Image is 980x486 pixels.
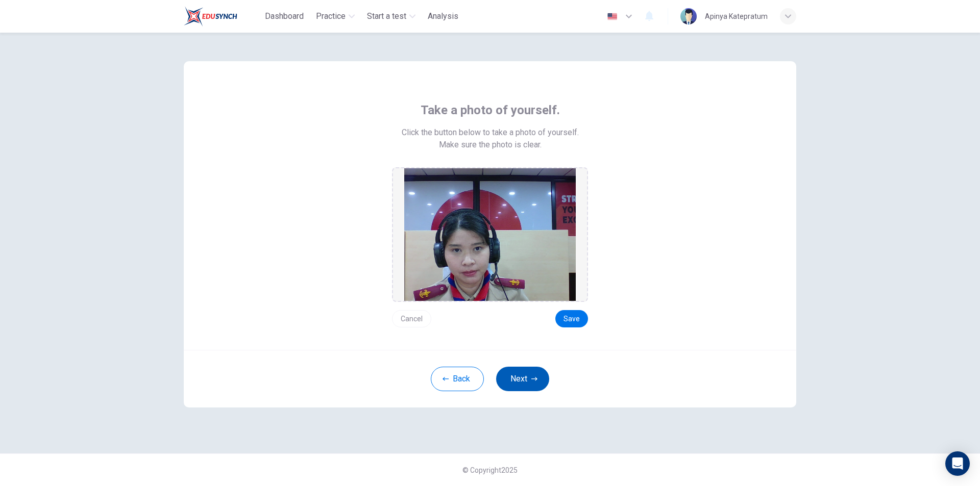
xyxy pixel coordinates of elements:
span: Practice [316,10,346,22]
button: Cancel [392,310,431,327]
img: en [606,13,619,20]
div: Apinya Katepratum [705,10,768,22]
a: Train Test logo [184,6,261,27]
span: Take a photo of yourself. [421,102,560,118]
button: Next [496,367,549,391]
img: Profile picture [680,8,697,24]
span: Start a test [367,10,406,22]
span: Click the button below to take a photo of yourself. [402,126,579,139]
button: Save [555,310,588,327]
img: Train Test logo [184,6,237,27]
button: Start a test [363,7,420,25]
span: © Copyright 2025 [462,466,518,474]
button: Dashboard [261,7,308,25]
span: Dashboard [265,10,304,22]
button: Back [431,367,484,391]
button: Analysis [424,7,462,25]
span: Analysis [428,10,458,22]
div: Open Intercom Messenger [945,451,970,476]
button: Practice [312,7,359,25]
img: preview screemshot [404,168,576,301]
span: Make sure the photo is clear. [439,139,542,151]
